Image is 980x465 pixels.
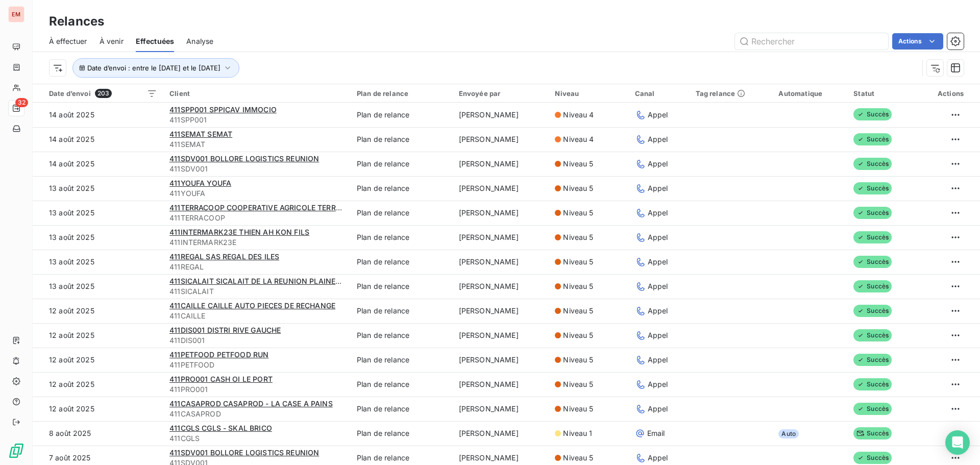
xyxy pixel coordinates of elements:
span: 411INTERMARK23E [169,237,345,248]
span: 411CGLS [169,433,345,444]
td: [PERSON_NAME] [453,127,549,152]
span: Niveau 5 [563,183,593,193]
span: 411TERRACOOP [169,213,345,223]
span: 411SEMAT [169,139,345,150]
span: 411REGAL SAS REGAL DES ILES [169,252,279,261]
span: 411TERRACOOP COOPERATIVE AGRICOLE TERRACOOP [169,203,361,212]
span: Niveau 5 [563,281,593,291]
td: Plan de relance [351,348,453,372]
td: 12 août 2025 [33,348,163,372]
span: Niveau 5 [563,208,593,218]
span: Succès [853,158,892,170]
span: Niveau 4 [563,134,594,144]
span: 411PRO001 CASH OI LE PORT [169,375,273,383]
div: Tag relance [696,89,767,97]
span: Succès [853,108,892,120]
span: 411PETFOOD [169,360,345,370]
td: 12 août 2025 [33,397,163,421]
span: 411SDV001 BOLLORE LOGISTICS REUNION [169,154,319,163]
td: [PERSON_NAME] [453,103,549,127]
span: Effectuées [136,36,175,46]
span: 411SPP001 SPPICAV IMMOCIO [169,105,277,114]
span: 411CASAPROD CASAPROD - LA CASE A PAINS [169,399,333,408]
span: 411YOUFA [169,188,345,199]
span: 411CAILLE [169,311,345,321]
span: 411DIS001 [169,335,345,346]
td: Plan de relance [351,397,453,421]
td: 8 août 2025 [33,421,163,446]
td: Plan de relance [351,372,453,397]
span: Succès [853,378,892,390]
td: [PERSON_NAME] [453,225,549,250]
div: Niveau [555,89,622,97]
span: 411REGAL [169,262,345,272]
td: 12 août 2025 [33,323,163,348]
span: Niveau 5 [563,379,593,389]
span: Succès [853,329,892,341]
td: Plan de relance [351,201,453,225]
span: Appel [648,330,668,340]
td: Plan de relance [351,323,453,348]
span: Niveau 5 [563,330,593,340]
input: Rechercher [735,33,888,50]
td: 13 août 2025 [33,176,163,201]
div: Open Intercom Messenger [945,430,970,455]
td: Plan de relance [351,176,453,201]
span: 411PRO001 [169,384,345,395]
span: 411SICALAIT SICALAIT DE LA REUNION PLAINES DES GREGUES [169,277,391,285]
div: Plan de relance [357,89,447,97]
td: Plan de relance [351,152,453,176]
td: Plan de relance [351,250,453,274]
span: Niveau 1 [563,428,592,438]
div: Date d’envoi [49,89,157,98]
td: Plan de relance [351,274,453,299]
span: Appel [648,159,668,169]
td: 13 août 2025 [33,225,163,250]
td: [PERSON_NAME] [453,274,549,299]
div: Envoyée par [459,89,543,97]
span: Niveau 5 [563,257,593,267]
td: Plan de relance [351,225,453,250]
span: Appel [648,281,668,291]
td: 13 août 2025 [33,201,163,225]
div: Canal [635,89,683,97]
span: Niveau 5 [563,306,593,316]
td: 13 août 2025 [33,250,163,274]
span: À venir [100,36,124,46]
span: Succès [853,207,892,219]
span: Date d’envoi : entre le [DATE] et le [DATE] [87,64,220,72]
h3: Relances [49,12,104,31]
div: Automatique [778,89,841,97]
span: 411INTERMARK23E THIEN AH KON FILS [169,228,309,236]
td: [PERSON_NAME] [453,421,549,446]
a: 32 [8,100,24,116]
span: 411SDV001 BOLLORE LOGISTICS REUNION [169,448,319,457]
span: 411CGLS CGLS - SKAL BRICO [169,424,272,432]
div: Actions [921,89,964,97]
td: 14 août 2025 [33,152,163,176]
span: Appel [648,355,668,365]
span: 411DIS001 DISTRI RIVE GAUCHE [169,326,281,334]
span: Succès [853,231,892,243]
td: Plan de relance [351,103,453,127]
span: Appel [648,208,668,218]
span: Appel [648,306,668,316]
span: 32 [15,98,28,107]
span: Niveau 5 [563,232,593,242]
span: 411SPP001 [169,115,345,125]
span: 203 [95,89,112,98]
span: Succès [853,256,892,268]
td: [PERSON_NAME] [453,348,549,372]
td: Plan de relance [351,299,453,323]
td: [PERSON_NAME] [453,397,549,421]
span: Appel [648,453,668,463]
span: Succès [853,133,892,145]
span: Appel [648,232,668,242]
span: Succès [853,354,892,366]
span: Appel [648,257,668,267]
td: [PERSON_NAME] [453,201,549,225]
span: Succès [853,305,892,317]
span: Niveau 5 [563,355,593,365]
td: [PERSON_NAME] [453,176,549,201]
td: [PERSON_NAME] [453,372,549,397]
